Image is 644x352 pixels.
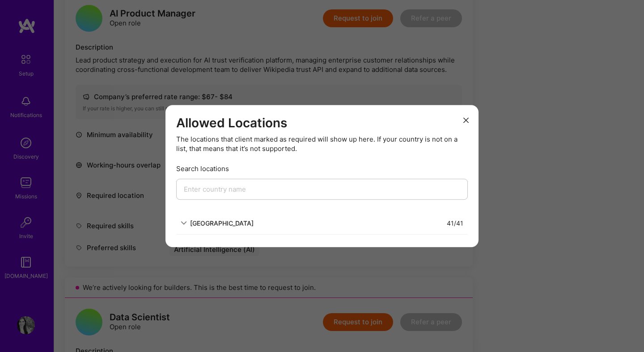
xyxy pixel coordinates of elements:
[176,134,468,153] div: The locations that client marked as required will show up here. If your country is not on a list,...
[176,179,468,200] input: Enter country name
[447,218,463,228] div: 41 / 41
[165,105,479,247] div: modal
[176,116,468,131] h3: Allowed Locations
[190,218,254,228] div: [GEOGRAPHIC_DATA]
[176,164,468,173] div: Search locations
[181,220,187,226] i: icon ArrowDown
[463,117,469,123] i: icon Close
